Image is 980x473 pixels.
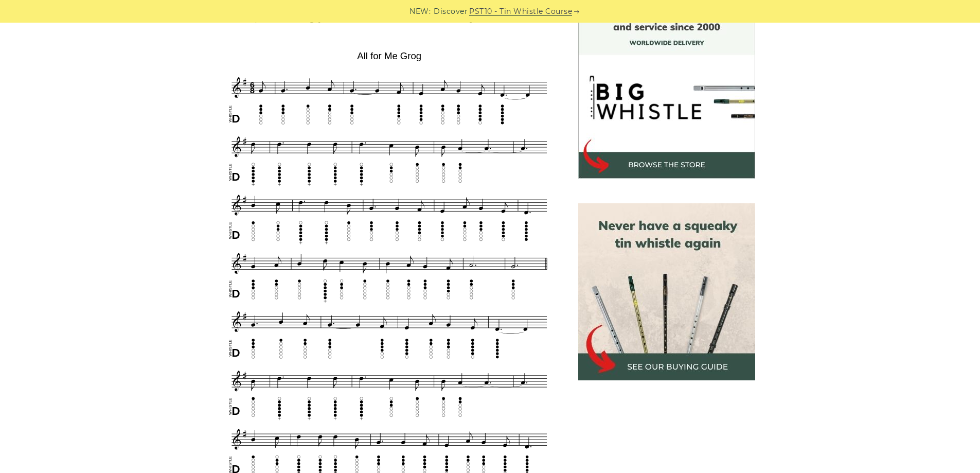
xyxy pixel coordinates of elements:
span: NEW: [409,6,431,17]
span: Discover [434,6,468,17]
a: PST10 - Tin Whistle Course [469,6,572,17]
img: tin whistle buying guide [578,203,755,380]
img: BigWhistle Tin Whistle Store [578,2,755,179]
